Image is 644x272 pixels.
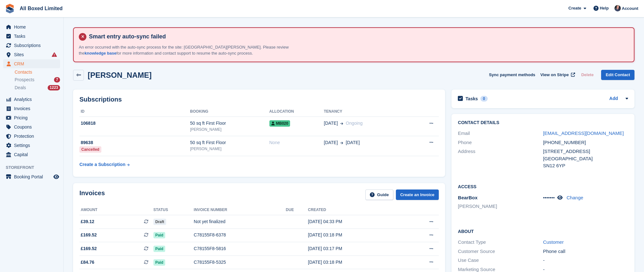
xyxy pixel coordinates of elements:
[543,257,628,264] div: -
[15,76,60,83] a: Prospects 7
[396,189,439,200] a: Create an Invoice
[308,218,402,225] div: [DATE] 04:33 PM
[579,70,596,80] button: Delete
[3,141,60,150] a: menu
[458,248,543,255] div: Customer Source
[15,77,34,83] span: Prospects
[5,4,15,13] img: stora-icon-8386f47178a22dfd0bd8f6a31ec36ba5ce8667c1dd55bd0f319d3a0aa187defe.svg
[190,107,269,117] th: Booking
[194,232,286,238] div: C78155F8-6378
[14,172,52,181] span: Booking Portal
[3,104,60,113] a: menu
[14,132,52,141] span: Protection
[3,113,60,122] a: menu
[79,107,190,117] th: ID
[622,5,638,12] span: Account
[308,205,402,215] th: Created
[194,205,286,215] th: Invoice number
[48,85,60,90] div: 1223
[269,120,290,127] span: MB020
[308,245,402,252] div: [DATE] 03:17 PM
[324,120,338,127] span: [DATE]
[17,3,65,14] a: All Boxed Limited
[14,50,52,59] span: Sites
[480,96,488,102] div: 0
[79,146,101,153] div: Cancelled
[15,85,26,91] span: Deals
[14,113,52,122] span: Pricing
[6,164,63,171] span: Storefront
[3,59,60,68] a: menu
[543,139,628,146] div: [PHONE_NUMBER]
[538,70,576,80] a: View on Stripe
[190,120,269,127] div: 50 sq ft First Floor
[543,162,628,169] div: SN12 6YP
[308,232,402,238] div: [DATE] 03:18 PM
[324,107,410,117] th: Tenancy
[458,120,628,125] h2: Contact Details
[52,52,57,57] i: Smart entry sync failures have occurred
[79,96,439,103] h2: Subscriptions
[81,259,94,266] span: £84.76
[86,33,629,40] h4: Smart entry auto-sync failed
[79,120,190,127] div: 106818
[153,246,165,252] span: Paid
[540,72,569,78] span: View on Stripe
[458,239,543,246] div: Contact Type
[465,96,478,102] h2: Tasks
[3,95,60,104] a: menu
[458,203,543,210] li: [PERSON_NAME]
[14,32,52,41] span: Tasks
[81,245,97,252] span: £169.52
[600,5,609,11] span: Help
[14,23,52,31] span: Home
[15,84,60,91] a: Deals 1223
[194,218,286,225] div: Not yet finalized
[153,259,165,266] span: Paid
[308,259,402,266] div: [DATE] 03:18 PM
[153,205,194,215] th: Status
[85,51,116,56] a: knowledge base
[153,232,165,238] span: Paid
[543,239,564,245] a: Customer
[543,155,628,163] div: [GEOGRAPHIC_DATA]
[79,44,301,56] p: An error occurred with the auto-sync process for the site: [GEOGRAPHIC_DATA][PERSON_NAME]. Please...
[609,95,618,103] a: Add
[81,218,94,225] span: £39.12
[54,77,60,83] div: 7
[489,70,535,80] button: Sync payment methods
[79,139,190,146] div: 89638
[346,139,360,146] span: [DATE]
[346,121,363,126] span: Ongoing
[543,248,628,255] div: Phone call
[3,50,60,59] a: menu
[14,150,52,159] span: Capital
[79,159,130,170] a: Create a Subscription
[52,173,60,181] a: Preview store
[543,148,628,155] div: [STREET_ADDRESS]
[88,71,152,79] h2: [PERSON_NAME]
[458,183,628,189] h2: Access
[543,195,555,200] span: •••••••
[601,70,634,80] a: Edit Contact
[3,32,60,41] a: menu
[614,5,621,11] img: Dan Goss
[190,146,269,152] div: [PERSON_NAME]
[14,141,52,150] span: Settings
[3,123,60,131] a: menu
[79,205,153,215] th: Amount
[81,232,97,238] span: £169.52
[458,130,543,137] div: Email
[458,148,543,169] div: Address
[543,130,624,136] a: [EMAIL_ADDRESS][DOMAIN_NAME]
[14,123,52,131] span: Coupons
[269,139,324,146] div: None
[194,245,286,252] div: C78155F8-5816
[14,104,52,113] span: Invoices
[3,23,60,31] a: menu
[194,259,286,266] div: C78155F8-5325
[458,257,543,264] div: Use Case
[14,59,52,68] span: CRM
[153,219,166,225] span: Draft
[3,150,60,159] a: menu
